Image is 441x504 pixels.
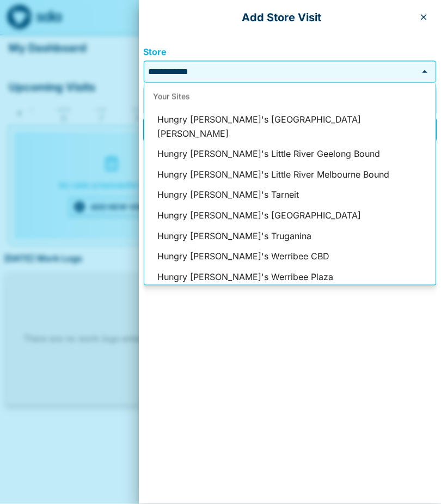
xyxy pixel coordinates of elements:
label: Store [143,46,437,58]
li: Hungry [PERSON_NAME]'s Truganina [144,226,436,247]
button: ADD VISIT [143,119,437,141]
li: Hungry [PERSON_NAME]'s Little River Geelong Bound [144,144,436,165]
li: Hungry [PERSON_NAME]'s Tarneit [144,185,436,205]
p: Add Store Visit [148,9,415,26]
button: Close [417,64,432,80]
li: Hungry [PERSON_NAME]'s Little River Melbourne Bound [144,165,436,185]
li: Hungry [PERSON_NAME]'s [GEOGRAPHIC_DATA][PERSON_NAME] [144,110,436,144]
li: Hungry [PERSON_NAME]'s Werribee Plaza [144,267,436,288]
div: Your Sites [144,83,436,110]
div: Now or Scheduled [143,88,437,114]
li: Hungry [PERSON_NAME]'s Werribee CBD [144,246,436,267]
li: Hungry [PERSON_NAME]'s [GEOGRAPHIC_DATA] [144,205,436,226]
button: Start Now [143,88,290,114]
